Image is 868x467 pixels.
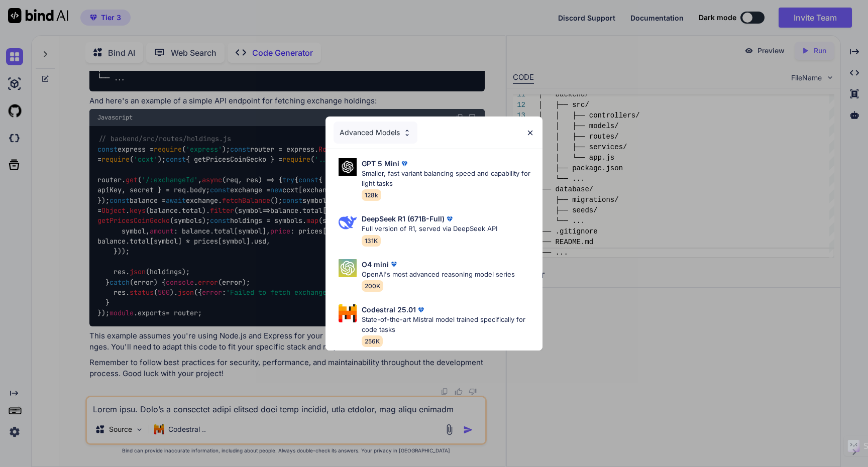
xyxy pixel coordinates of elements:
[362,315,534,334] p: State-of-the-art Mistral model trained specifically for code tasks
[389,259,399,269] img: premium
[362,235,381,247] span: 131K
[362,158,399,169] p: GPT 5 Mini
[362,189,381,201] span: 128k
[445,214,455,224] img: premium
[399,159,409,169] img: premium
[403,129,411,137] img: Pick Models
[334,122,417,144] div: Advanced Models
[362,259,389,270] p: O4 mini
[339,259,357,277] img: Pick Models
[362,280,383,292] span: 200K
[526,129,534,137] img: close
[362,224,497,234] p: Full version of R1, served via DeepSeek API
[362,335,383,347] span: 256K
[362,213,445,224] p: DeepSeek R1 (671B-Full)
[362,304,416,315] p: Codestral 25.01
[339,304,357,322] img: Pick Models
[416,305,426,315] img: premium
[362,169,534,188] p: Smaller, fast variant balancing speed and capability for light tasks
[362,270,515,280] p: OpenAI's most advanced reasoning model series
[339,213,357,231] img: Pick Models
[339,158,357,176] img: Pick Models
